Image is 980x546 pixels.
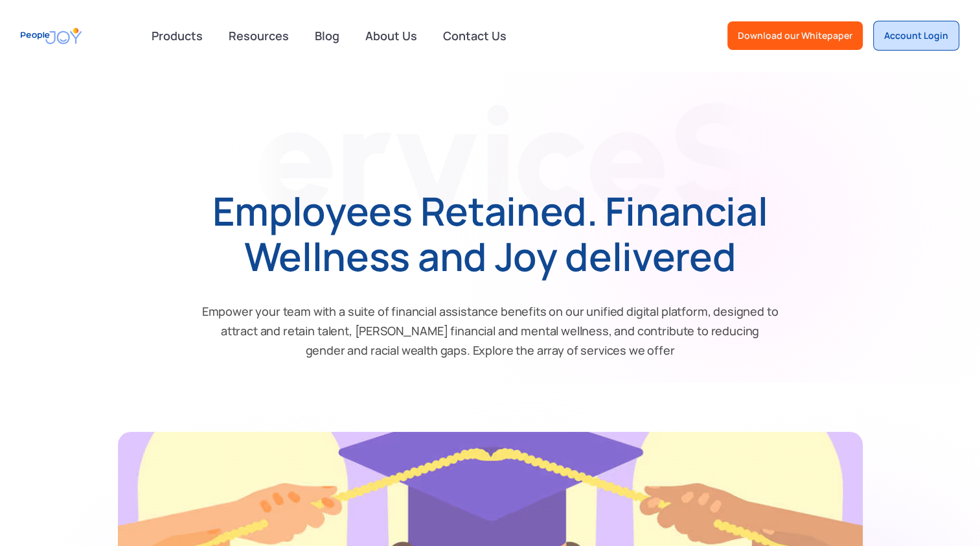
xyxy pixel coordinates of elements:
[435,21,514,50] a: Contact Us
[221,21,297,50] a: Resources
[201,188,779,279] h1: Employees Retained. Financial Wellness and Joy delivered
[738,29,852,42] div: Download our Whitepaper
[21,21,82,51] a: home
[144,23,211,49] div: Products
[884,29,948,42] div: Account Login
[358,21,425,50] a: About Us
[307,21,347,50] a: Blog
[201,285,779,360] p: Empower your team with a suite of financial assistance benefits on our unified digital platform, ...
[727,21,863,50] a: Download our Whitepaper
[873,21,959,51] a: Account Login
